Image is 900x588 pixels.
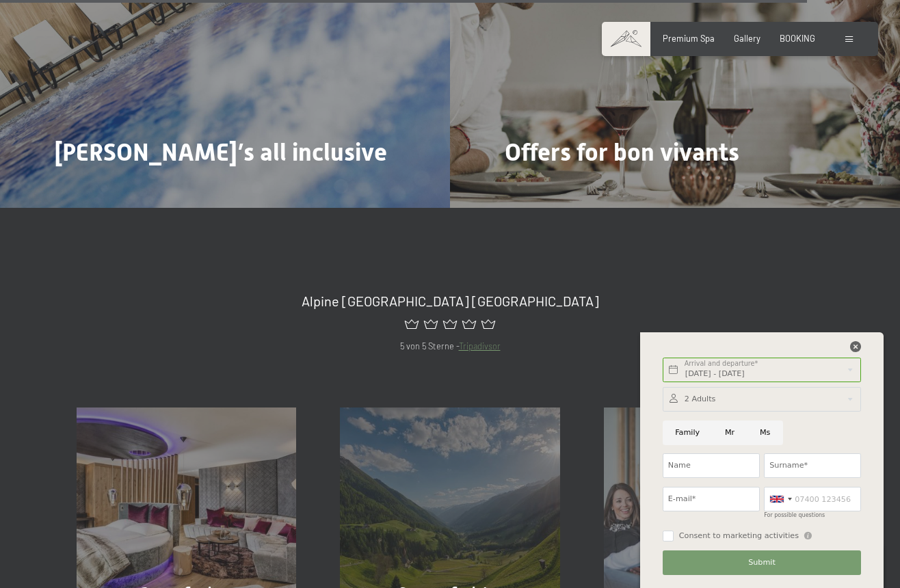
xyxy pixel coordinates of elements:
button: Submit [663,550,861,575]
a: BOOKING [780,33,815,44]
span: Alpine [GEOGRAPHIC_DATA] [GEOGRAPHIC_DATA] [302,293,599,309]
a: Gallery [734,33,760,44]
span: Submit [748,557,776,568]
div: United Kingdom: +44 [765,487,796,511]
input: 07400 123456 [764,487,861,511]
a: Premium Spa [663,33,715,44]
p: 5 von 5 Sterne - [77,339,823,353]
span: Consent to marketing activities [679,531,799,542]
span: Offers for bon vivants [505,138,739,167]
a: Tripadivsor [459,340,501,351]
label: For possible questions [764,512,825,518]
span: [PERSON_NAME]’s all inclusive [55,138,387,167]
